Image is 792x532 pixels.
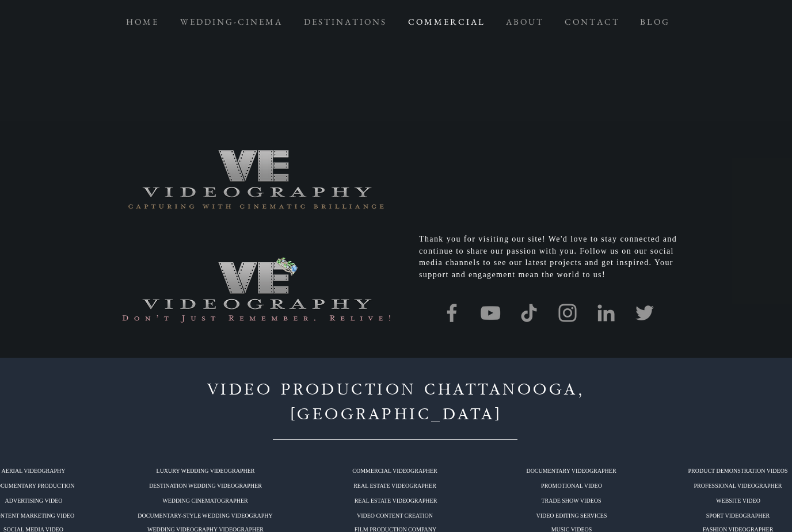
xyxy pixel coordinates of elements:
[634,12,674,32] p: B L O G
[440,301,657,326] ul: Social Bar
[559,12,624,32] p: C O N T A C T
[114,149,397,211] img: Video Production Chattanooga TN
[629,12,679,32] a: B L O G
[554,12,629,32] a: C O N T A C T
[352,468,437,474] span: COMMERCIAL VIDEOGRAPHER
[536,513,607,519] span: VIDEO EDITING SERVICES
[5,498,62,504] span: ADVERTISING VIDEO
[298,12,391,32] p: D E S T I N A T I O N S
[115,12,679,32] nav: Site
[555,301,580,326] img: Grey Instagram Icon
[114,257,397,327] img: Chattanoga Wedding Videographer
[397,12,494,32] a: C O M M E R C I A L
[157,468,255,474] span: LUXURY WEDDING VIDEOGRAPHER
[419,146,678,215] iframe: Google Maps
[207,381,585,424] span: VIDEO PRODUCTION CHATTANOOGA, [GEOGRAPHIC_DATA]
[440,301,464,326] img: Grey Facebook Icon
[660,483,792,532] iframe: Wix Chat
[174,12,287,32] p: W E D D I N G - C I N E M A
[541,483,602,489] span: PROMOTIONAL VIDEO
[357,513,433,519] span: VIDEO CONTENT CREATION
[419,235,677,280] span: Thank you for visiting our site! We'd love to stay connected and continue to share our passion wi...
[162,498,247,504] span: WEDDING CINEMATOGRAPHER
[633,301,657,326] img: Grey Twitter Icon
[353,483,436,489] span: REAL ESTATE VIDEOGRAPHER
[688,468,788,474] span: PRODUCT DEMONSTRATION VIDEOS
[149,483,262,489] span: DESTINATION WEDDING VIDEOGRAPHER
[2,468,66,474] span: AERIAL VIDEOGRAPHY
[169,12,292,32] a: W E D D I N G - C I N E M A
[120,12,163,32] p: H O M E
[594,301,618,326] img: LinkedIn
[115,12,169,32] a: H O M E
[494,12,554,32] a: A B O U T
[517,301,541,326] img: TikTok
[541,498,601,504] span: TRADE SHOW VIDEOS
[478,301,502,326] img: Grey YouTube Icon
[292,12,397,32] a: D E S T I N A T I O N S
[355,498,437,504] span: REAL ESTATE VIDEOGRAPHER
[138,513,272,519] span: DOCUMENTARY-STYLE WEDDING VIDEOGRAPHY
[526,468,616,474] span: DOCUMENTARY VIDEOGRAPHER
[402,12,489,32] p: C O M M E R C I A L
[500,12,548,32] p: A B O U T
